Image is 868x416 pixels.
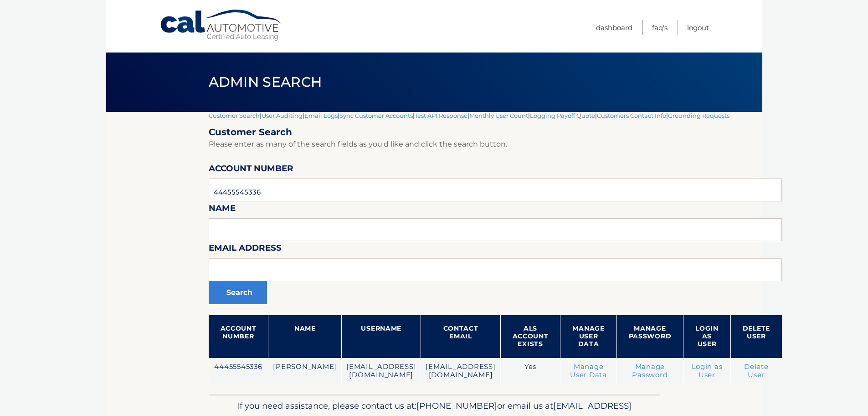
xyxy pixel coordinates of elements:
div: | | | | | | | | [209,112,782,395]
td: [PERSON_NAME] [268,358,342,384]
th: Name [268,315,342,358]
span: [PHONE_NUMBER] [416,400,497,411]
a: Sync Customer Accounts [339,112,413,119]
a: Grounding Requests [668,112,729,119]
a: FAQ's [652,20,668,35]
th: Username [342,315,421,358]
td: Yes [500,358,560,384]
th: Account Number [209,315,268,358]
h2: Customer Search [209,126,782,138]
th: Manage User Data [560,315,616,358]
a: Test API Response [415,112,467,119]
a: Monthly User Count [469,112,528,119]
a: Logout [687,20,709,35]
button: Search [209,281,267,304]
td: [EMAIL_ADDRESS][DOMAIN_NAME] [342,358,421,384]
a: Manage User Data [570,363,607,379]
a: User Auditing [262,112,303,119]
a: Manage Password [632,363,668,379]
p: Please enter as many of the search fields as you'd like and click the search button. [209,138,782,151]
td: 44455545336 [209,358,268,384]
th: Manage Password [616,315,683,358]
a: Login as User [692,363,723,379]
label: Email Address [209,241,282,258]
a: Customer Search [209,112,260,119]
th: ALS Account Exists [500,315,560,358]
td: [EMAIL_ADDRESS][DOMAIN_NAME] [421,358,500,384]
label: Account Number [209,162,293,179]
th: Contact Email [421,315,500,358]
label: Name [209,201,236,218]
a: Email Logs [304,112,338,119]
th: Login as User [683,315,731,358]
th: Delete User [730,315,782,358]
a: Cal Automotive [159,9,282,42]
a: Logging Payoff Quote [530,112,595,119]
span: Admin Search [209,74,322,90]
a: Customers Contact Info [597,112,666,119]
a: Dashboard [596,20,632,35]
a: Delete User [744,363,769,379]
